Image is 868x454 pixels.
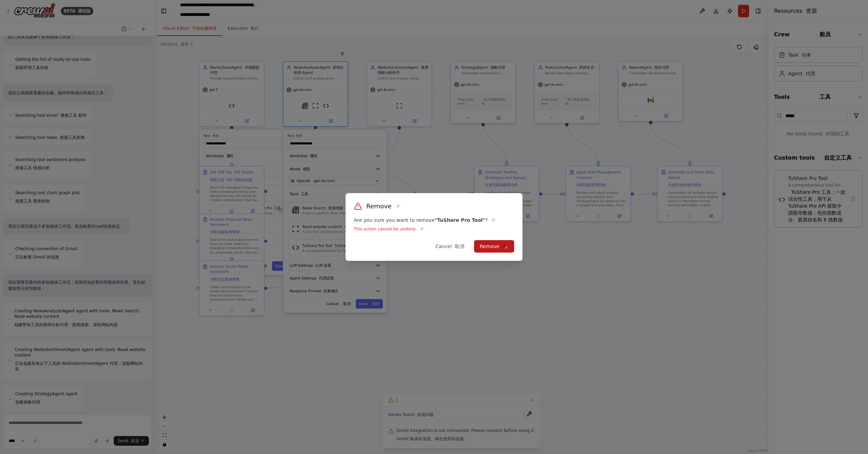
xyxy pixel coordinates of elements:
p: This action cannot be undone. [354,226,514,232]
button: Cancel 取消 [430,240,470,253]
p: Are you sure you want to remove ? [354,217,514,224]
button: Remove [474,240,514,253]
strong: " TuShare Pro Tool " [435,217,485,223]
h3: Remove [366,201,402,211]
font: 取消 [455,244,464,249]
